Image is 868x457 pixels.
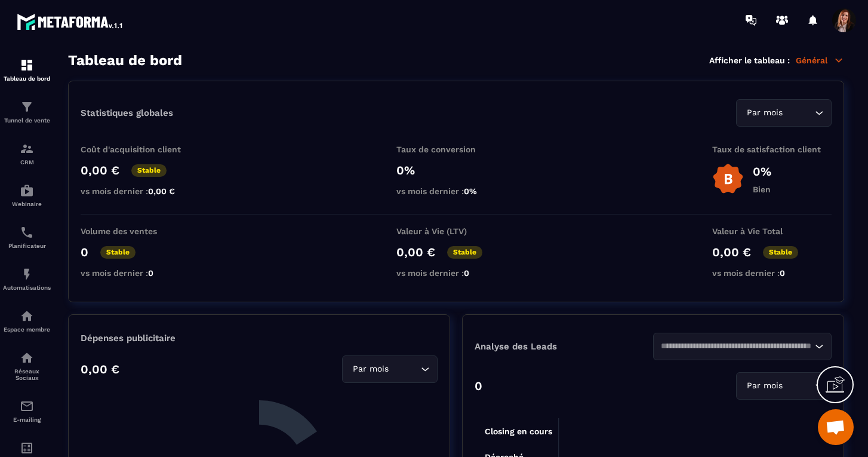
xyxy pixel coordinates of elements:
p: CRM [3,159,51,165]
p: Tunnel de vente [3,117,51,124]
p: Statistiques globales [81,108,173,118]
img: formation [20,58,34,72]
p: 0 [81,245,88,259]
img: accountant [20,441,34,455]
p: Automatisations [3,284,51,291]
tspan: Closing en cours [485,427,552,437]
img: automations [20,309,34,323]
span: 0% [464,186,477,196]
div: Search for option [653,333,832,360]
p: Afficher le tableau : [709,56,790,65]
p: 0,00 € [396,245,435,259]
input: Search for option [661,340,812,353]
a: schedulerschedulerPlanificateur [3,216,51,258]
img: automations [20,183,34,198]
p: Valeur à Vie (LTV) [396,226,516,236]
p: Valeur à Vie Total [712,226,832,236]
p: Stable [763,246,798,259]
a: Ouvrir le chat [818,409,854,445]
p: Bien [753,185,771,194]
p: vs mois dernier : [81,268,200,278]
p: Général [796,55,844,66]
p: 0% [753,164,771,179]
div: Search for option [736,372,832,400]
p: Webinaire [3,201,51,207]
p: Volume des ventes [81,226,200,236]
p: Tableau de bord [3,75,51,82]
p: vs mois dernier : [712,268,832,278]
p: 0,00 € [81,362,119,376]
a: formationformationCRM [3,133,51,174]
p: vs mois dernier : [81,186,200,196]
span: Par mois [744,106,785,119]
img: automations [20,267,34,281]
input: Search for option [785,379,812,392]
div: Search for option [736,99,832,127]
p: E-mailing [3,416,51,423]
h3: Tableau de bord [68,52,182,69]
a: social-networksocial-networkRéseaux Sociaux [3,342,51,390]
span: 0 [780,268,785,278]
p: Espace membre [3,326,51,333]
img: formation [20,142,34,156]
img: formation [20,100,34,114]
p: Analyse des Leads [475,341,653,352]
p: Taux de satisfaction client [712,145,832,154]
a: automationsautomationsAutomatisations [3,258,51,300]
img: social-network [20,351,34,365]
span: 0,00 € [148,186,175,196]
p: Taux de conversion [396,145,516,154]
p: Stable [100,246,136,259]
p: 0% [396,163,516,177]
span: 0 [148,268,153,278]
p: 0,00 € [712,245,751,259]
p: vs mois dernier : [396,268,516,278]
img: b-badge-o.b3b20ee6.svg [712,163,744,195]
input: Search for option [391,363,418,376]
a: emailemailE-mailing [3,390,51,432]
p: vs mois dernier : [396,186,516,196]
img: email [20,399,34,413]
p: Planificateur [3,243,51,249]
a: formationformationTunnel de vente [3,91,51,133]
p: Stable [131,164,167,177]
img: scheduler [20,225,34,240]
a: automationsautomationsWebinaire [3,174,51,216]
span: Par mois [350,363,391,376]
input: Search for option [785,106,812,119]
img: logo [17,11,124,32]
div: Search for option [342,355,438,383]
span: Par mois [744,379,785,392]
p: Dépenses publicitaire [81,333,438,343]
a: automationsautomationsEspace membre [3,300,51,342]
span: 0 [464,268,469,278]
p: 0 [475,379,482,393]
p: Stable [447,246,482,259]
p: Réseaux Sociaux [3,368,51,381]
p: 0,00 € [81,163,119,177]
p: Coût d'acquisition client [81,145,200,154]
a: formationformationTableau de bord [3,49,51,91]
